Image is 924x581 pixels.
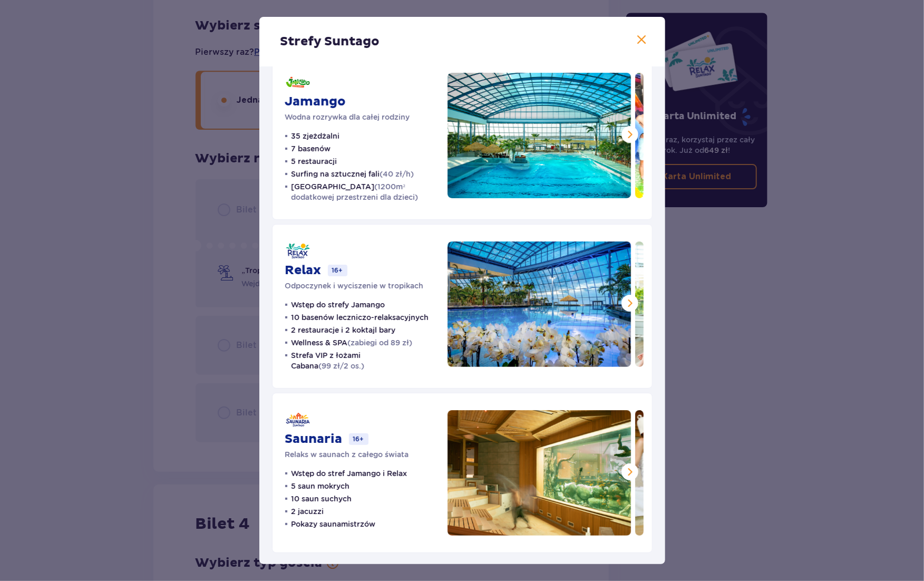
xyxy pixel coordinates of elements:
p: Wodna rozrywka dla całej rodziny [285,112,410,122]
p: Strefy Suntago [280,34,380,50]
img: Jamango [448,73,631,198]
img: Relax [448,241,631,367]
span: (zabiegi od 89 zł) [348,338,413,347]
p: 5 restauracji [291,156,337,167]
p: Surfing na sztucznej fali [291,169,414,179]
p: Relaks w saunach z całego świata [285,449,409,460]
p: Relax [285,263,322,278]
p: Pokazy saunamistrzów [291,519,376,529]
img: Jamango logo [285,73,310,92]
p: 16+ [328,265,347,276]
p: 2 jacuzzi [291,506,324,517]
p: Saunaria [285,431,343,447]
p: 16+ [349,433,368,445]
p: Wstęp do strefy Jamango [291,299,385,310]
p: Wellness & SPA [291,337,413,348]
span: (40 zł/h) [380,170,414,178]
p: 10 saun suchych [291,493,352,504]
span: (99 zł/2 os.) [319,362,365,370]
p: [GEOGRAPHIC_DATA] [291,181,435,202]
img: Relax logo [285,241,310,260]
p: 2 restauracje i 2 koktajl bary [291,325,396,335]
p: Wstęp do stref Jamango i Relax [291,468,407,479]
p: Jamango [285,94,346,110]
p: Strefa VIP z łożami Cabana [291,350,435,371]
p: 35 zjeżdżalni [291,131,340,141]
p: 5 saun mokrych [291,481,350,491]
img: Saunaria [448,410,631,536]
img: Saunaria logo [285,410,310,429]
p: 10 basenów leczniczo-relaksacyjnych [291,312,429,323]
p: Odpoczynek i wyciszenie w tropikach [285,280,424,291]
p: 7 basenów [291,143,331,154]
